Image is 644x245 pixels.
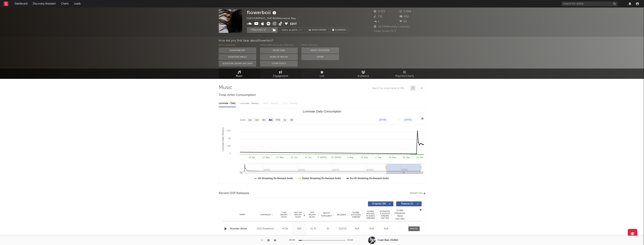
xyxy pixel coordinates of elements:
[260,69,301,79] a: Engagement
[219,43,256,47] div: With Sodatone
[219,100,236,107] div: Luminate - Daily
[293,227,305,231] div: 419
[378,239,398,242] div: Crash (feat. Ufo361)
[260,47,298,54] button: On My Own
[347,238,355,243] div: 01:00
[368,201,393,206] button: Originals(34)
[561,2,618,6] input: Search for artists
[365,227,378,231] div: N/A
[307,227,319,231] div: 51.7k
[389,156,396,158] text: 16. Sep
[236,74,243,78] span: Music
[374,15,382,18] span: 731
[260,214,271,216] span: Copyright
[291,156,297,158] text: 10. Jun
[279,227,291,231] div: 4.51k
[301,69,343,79] a: Live
[351,227,363,231] div: N/A
[255,119,258,121] text: 1m
[247,16,300,21] div: [GEOGRAPHIC_DATA] | Alternative Rap
[280,27,305,33] button: Email AlertsOff
[321,212,332,217] span: Spotify Popularity
[247,9,277,16] div: flowerboii
[260,43,298,47] div: Other A&R Discovery Methods
[227,130,231,132] text: 7.5k
[219,61,256,67] button: Sodatone Snowflake Data
[303,110,341,113] text: Luminate Daily Consumption
[374,26,410,28] span: 30.244 Monthly Listeners
[219,47,256,54] button: Sodatone App
[305,156,311,158] text: 24. Jun
[365,210,376,219] span: Global Rolling 7D Audio Streams
[403,156,410,158] text: 30. Sep
[248,119,251,121] text: 1w
[256,227,277,231] div: 2025 flowerboii
[258,177,293,180] text: US Streaming On-Demand Audio
[335,29,346,31] span: Summary
[219,69,260,79] a: Music
[320,74,325,78] span: Live
[370,87,410,90] input: Search by song name or URL
[410,192,426,194] button: Export CSV
[301,47,339,54] button: Artist on Roster
[331,156,341,158] text: 22. [DATE]
[330,27,348,33] button: Summary
[301,43,339,47] div: Other Sources
[293,211,303,218] span: Last Day Spotify Plays
[221,127,224,151] text: Luminate Daily Streams
[219,93,256,97] span: Total Artist Consumption
[307,27,328,33] a: Benchmark
[275,119,280,121] text: YTD
[219,108,425,183] svg: Luminate Daily Consumption
[289,238,297,243] div: 00:04
[343,69,384,79] a: Audience
[351,211,361,218] span: Global ATD Audio Streams
[249,156,255,158] text: 29. Apr
[379,118,386,121] text: [DATE]
[279,211,289,218] span: 7 Day Spotify Plays
[394,209,406,220] div: Global Streaming Trend (Last 60D)
[260,61,298,67] button: Other Tools
[396,201,422,206] button: Features(2)
[302,177,341,180] text: Global Streaming On-Demand Audio
[350,177,389,180] text: Ex-US Streaming On-Demand Audio
[273,74,288,78] span: Engagement
[361,156,368,158] text: 19. Aug
[395,74,414,78] span: Playlists/Charts
[230,227,255,231] a: Number (N)ine
[276,156,284,158] text: 27. May
[227,145,231,147] text: 2.5k
[380,210,390,219] span: Estimated % Playlist Streams Last Day
[260,54,298,60] button: Word Of Mouth
[229,152,230,155] text: 0
[416,156,423,158] text: 14. Oct
[298,29,303,31] em: Off
[290,119,293,121] text: All
[336,227,349,231] div: [DATE]
[262,156,270,158] text: 13. May
[380,227,392,231] div: N/A
[358,74,369,78] span: Audience
[307,211,317,218] span: ATD Spotify Plays
[370,203,388,205] span: Originals ( 34 )
[219,54,256,60] button: Sodatone Emails
[230,213,255,216] div: Name
[290,22,297,26] button: Edit
[399,203,416,205] span: Features ( 2 )
[374,20,379,23] span: 1
[269,119,272,121] text: 6m
[375,156,381,158] text: 2. Sep
[283,119,286,121] text: 1y
[400,10,411,13] span: 2.444
[374,30,396,32] span: Jump Score: 70.3
[347,156,353,158] text: 5. Aug
[318,156,326,158] text: 8. [DATE]
[219,191,249,196] span: Recent DSP Releases
[228,137,231,139] text: 5k
[404,118,412,121] text: [DATE]
[400,15,409,18] span: 892
[374,10,385,13] span: 2.323
[247,27,270,33] button: Tracking
[321,227,335,231] div: 35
